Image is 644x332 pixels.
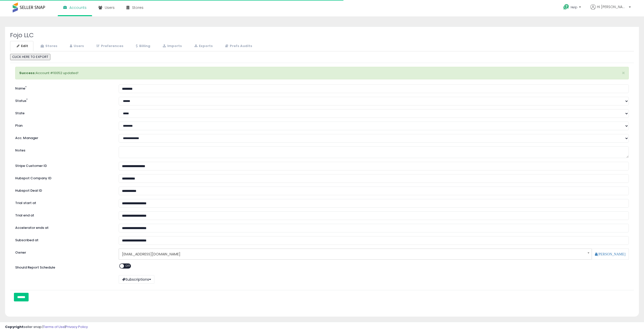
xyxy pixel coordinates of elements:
[132,5,143,10] span: Stores
[571,5,577,9] span: Help
[5,324,24,329] strong: Copyright
[11,199,115,206] label: Trial start at
[11,174,115,181] label: Hubspot Company ID
[595,252,626,256] a: [PERSON_NAME]
[11,211,115,218] label: Trial end at
[124,264,132,268] span: OFF
[622,70,625,76] button: ×
[122,250,582,258] span: [EMAIL_ADDRESS][DOMAIN_NAME]
[11,109,115,116] label: State
[11,134,115,141] label: Acc. Manager
[188,41,218,51] a: Exports
[63,41,89,51] a: Users
[11,146,115,153] label: Notes
[129,41,156,51] a: Billing
[10,32,634,38] h2: Fojo LLC
[43,324,65,329] a: Terms of Use
[11,84,115,91] label: Name
[19,71,36,75] strong: Success:
[156,41,187,51] a: Imports
[10,54,50,60] button: CLICK HERE TO EXPORT
[11,162,115,168] label: Stripe Customer ID
[34,41,63,51] a: Stores
[219,41,258,51] a: Prefs Audits
[563,4,569,10] i: Get Help
[15,265,55,270] label: Should Report Schedule
[15,250,26,255] label: Owner
[11,187,115,193] label: Hubspot Deal ID
[5,325,88,329] div: seller snap | |
[66,324,88,329] a: Privacy Policy
[597,4,627,9] span: Hi [PERSON_NAME]
[105,5,115,10] span: Users
[69,5,87,10] span: Accounts
[11,122,115,128] label: Plan
[90,41,129,51] a: Preferences
[11,236,115,243] label: Subscribed at
[590,4,631,16] a: Hi [PERSON_NAME]
[11,224,115,230] label: Accelerator ends at
[11,97,115,103] label: Status
[10,41,33,51] a: Edit
[119,275,154,284] button: Subscriptions
[15,67,629,80] div: Account #10052 updated!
